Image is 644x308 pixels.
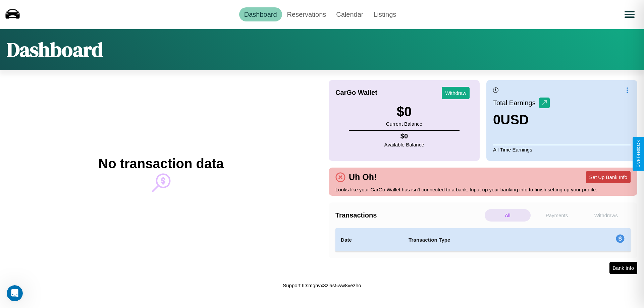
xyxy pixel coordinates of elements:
[98,156,223,171] h2: No transaction data
[341,236,398,244] h4: Date
[368,7,401,21] a: Listings
[493,145,631,154] p: All Time Earnings
[409,236,561,244] h4: Transaction Type
[335,211,483,219] h4: Transactions
[386,104,422,119] h3: $ 0
[331,7,368,21] a: Calendar
[283,281,361,290] p: Support ID: mghvx3zias5ww8vezho
[7,36,103,63] h1: Dashboard
[335,228,631,252] table: simple table
[493,97,539,109] p: Total Earnings
[620,5,639,24] button: Open menu
[384,132,424,140] h4: $ 0
[493,112,550,127] h3: 0 USD
[335,89,377,97] h4: CarGo Wallet
[282,7,331,21] a: Reservations
[636,140,641,168] div: Give Feedback
[442,87,470,99] button: Withdraw
[335,185,631,194] p: Looks like your CarGo Wallet has isn't connected to a bank. Input up your banking info to finish ...
[386,119,422,128] p: Current Balance
[345,172,380,182] h4: Uh Oh!
[239,7,282,21] a: Dashboard
[7,285,23,301] iframe: Intercom live chat
[534,209,580,222] p: Payments
[583,209,629,222] p: Withdraws
[609,262,637,274] button: Bank Info
[384,140,424,149] p: Available Balance
[485,209,531,222] p: All
[586,171,631,183] button: Set Up Bank Info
